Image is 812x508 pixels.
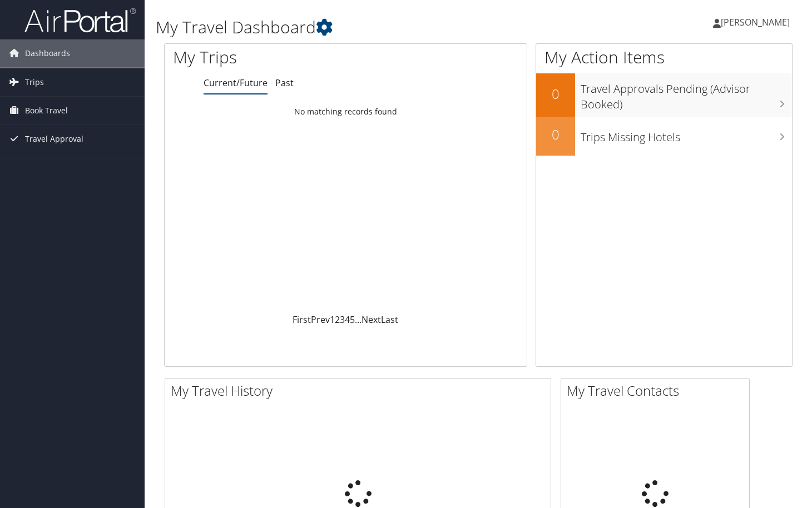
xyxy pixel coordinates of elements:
[25,39,70,67] span: Dashboards
[567,381,749,400] h2: My Travel Contacts
[721,16,790,28] span: [PERSON_NAME]
[536,46,792,69] h1: My Action Items
[335,313,340,326] a: 2
[171,381,551,400] h2: My Travel History
[293,313,311,326] a: First
[156,16,586,39] h1: My Travel Dashboard
[381,313,398,326] a: Last
[350,313,355,326] a: 5
[536,125,575,144] h2: 0
[355,313,362,326] span: …
[713,6,801,39] a: [PERSON_NAME]
[581,76,792,112] h3: Travel Approvals Pending (Advisor Booked)
[536,84,575,103] h2: 0
[330,313,335,326] a: 1
[275,77,294,89] a: Past
[173,46,368,69] h1: My Trips
[311,313,330,326] a: Prev
[536,117,792,156] a: 0Trips Missing Hotels
[340,313,345,326] a: 3
[25,97,68,124] span: Book Travel
[581,124,792,145] h3: Trips Missing Hotels
[25,68,44,96] span: Trips
[204,77,268,89] a: Current/Future
[362,313,381,326] a: Next
[536,73,792,116] a: 0Travel Approvals Pending (Advisor Booked)
[25,125,83,153] span: Travel Approval
[345,313,350,326] a: 4
[165,102,527,122] td: No matching records found
[24,7,136,33] img: airportal-logo.png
